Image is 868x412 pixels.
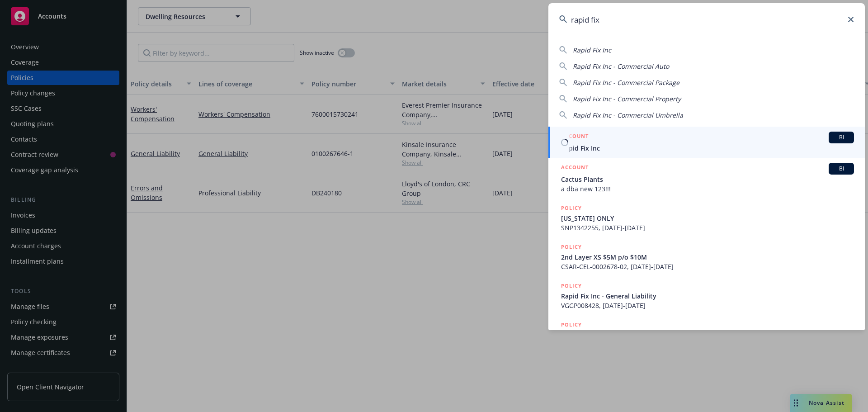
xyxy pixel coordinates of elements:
span: BI [832,133,850,142]
span: Rapid Fix Inc - Commercial Auto [573,62,669,71]
span: Rapid Fix Inc - Commercial Umbrella [573,111,683,119]
a: ACCOUNTBICactus Plantsa dba new 123!!! [548,158,865,199]
a: ACCOUNTBIRapid Fix Inc [548,127,865,158]
a: POLICY2nd Layer XS $5M p/o $10MCSAR-CEL-0002678-02, [DATE]-[DATE] [548,237,865,276]
span: Rapid Fix Inc [573,46,611,54]
span: VGGP008428, [DATE]-[DATE] [561,301,854,310]
span: a dba new 123!!! [561,184,854,194]
span: Rapid Fix Inc - Commercial Property [573,95,681,103]
h5: POLICY [561,242,582,251]
span: SNP1342255, [DATE]-[DATE] [561,223,854,232]
a: POLICY [548,315,865,354]
span: Cactus Plants [561,175,854,184]
span: Rapid Fix Inc - Commercial Package [573,78,679,87]
span: [US_STATE] ONLY [561,213,854,223]
a: POLICY[US_STATE] ONLYSNP1342255, [DATE]-[DATE] [548,199,865,237]
span: Rapid Fix Inc [561,143,854,153]
h5: POLICY [561,281,582,290]
span: Rapid Fix Inc - General Liability [561,291,854,301]
input: Search... [548,3,865,36]
a: POLICYRapid Fix Inc - General LiabilityVGGP008428, [DATE]-[DATE] [548,276,865,315]
h5: ACCOUNT [561,132,589,142]
h5: POLICY [561,204,582,213]
h5: ACCOUNT [561,163,589,174]
span: 2nd Layer XS $5M p/o $10M [561,252,854,262]
span: BI [832,165,850,173]
h5: POLICY [561,320,582,329]
span: CSAR-CEL-0002678-02, [DATE]-[DATE] [561,262,854,271]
